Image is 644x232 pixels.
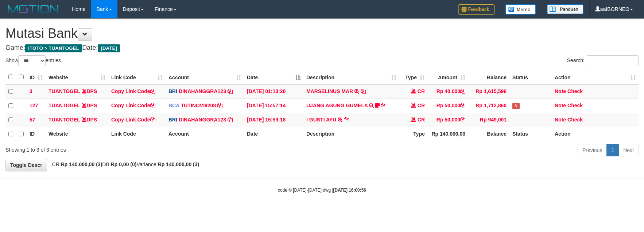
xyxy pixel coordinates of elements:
td: DPS [46,84,108,99]
h1: Mutasi Bank [5,26,639,41]
td: DPS [46,113,108,127]
strong: [DATE] 16:00:56 [333,188,366,193]
a: Copy Rp 50,000 to clipboard [460,117,465,123]
small: code © [DATE]-[DATE] dwg | [278,188,366,193]
th: Date: activate to sort column descending [244,70,303,84]
a: TUANTOGEL [49,117,80,123]
span: BCA [168,103,179,108]
input: Search: [587,55,639,66]
label: Search: [567,55,639,66]
th: Link Code: activate to sort column ascending [108,70,166,84]
span: 127 [30,103,38,108]
td: Rp 1,615,596 [468,84,509,99]
th: Status [509,70,552,84]
a: Copy DINAHANGGRA123 to clipboard [228,88,233,94]
span: CR [418,117,425,123]
span: CR [418,103,425,108]
th: Description [303,127,399,141]
th: Date [244,127,303,141]
th: Balance [468,127,509,141]
span: 57 [30,117,35,123]
span: Has Note [512,103,520,109]
a: Copy Link Code [111,117,155,123]
span: BRI [168,88,177,94]
a: MARSELINUS MAR [306,88,353,94]
img: Feedback.jpg [458,4,494,15]
th: Action: activate to sort column ascending [552,70,639,84]
td: Rp 949,001 [468,113,509,127]
th: Account [166,127,244,141]
a: Copy UJANG AGUNG GUMELA to clipboard [381,103,386,108]
th: ID [27,127,46,141]
span: ITOTO > TUANTOGEL [25,44,82,52]
a: Check [567,117,583,123]
a: Copy Rp 50,000 to clipboard [460,103,465,108]
a: Copy TUTINOVI9208 to clipboard [217,103,222,108]
img: MOTION_logo.png [5,4,61,15]
td: [DATE] 15:57:14 [244,99,303,113]
th: Action [552,127,639,141]
label: Show entries [5,55,61,66]
a: TUANTOGEL [49,88,80,94]
a: Note [555,103,566,108]
td: Rp 40,000 [428,84,468,99]
a: I GUSTI AYU [306,117,336,123]
span: [DATE] [98,44,120,52]
span: CR: DB: Variance: [49,161,199,167]
img: panduan.png [547,4,583,14]
td: Rp 50,000 [428,99,468,113]
a: Copy DINAHANGGRA123 to clipboard [228,117,233,123]
th: Account: activate to sort column ascending [166,70,244,84]
a: UJANG AGUNG GUMELA [306,103,368,108]
span: 3 [30,88,32,94]
a: Copy Link Code [111,88,155,94]
th: Status [509,127,552,141]
span: BRI [168,117,177,123]
th: Type: activate to sort column ascending [399,70,428,84]
strong: Rp 140.000,00 (3) [61,161,102,167]
td: Rp 50,000 [428,113,468,127]
a: DINAHANGGRA123 [179,88,226,94]
th: Rp 140.000,00 [428,127,468,141]
a: 1 [606,144,619,156]
a: Note [555,117,566,123]
a: DINAHANGGRA123 [179,117,226,123]
a: TUTINOVI9208 [181,103,216,108]
h4: Game: Date: [5,44,639,52]
a: Previous [578,144,607,156]
th: ID: activate to sort column ascending [27,70,46,84]
th: Description: activate to sort column ascending [303,70,399,84]
a: Copy MARSELINUS MAR to clipboard [361,88,366,94]
a: Next [618,144,639,156]
td: [DATE] 01:13:20 [244,84,303,99]
span: CR [418,88,425,94]
a: TUANTOGEL [49,103,80,108]
select: Showentries [18,55,46,66]
div: Showing 1 to 3 of 3 entries [5,143,263,153]
a: Toggle Descr [5,159,47,171]
a: Check [567,88,583,94]
th: Amount: activate to sort column ascending [428,70,468,84]
a: Copy I GUSTI AYU to clipboard [344,117,349,123]
a: Copy Link Code [111,103,155,108]
td: Rp 1,712,860 [468,99,509,113]
a: Note [555,88,566,94]
img: Button%20Memo.svg [505,4,536,15]
th: Website [46,127,108,141]
td: [DATE] 15:59:18 [244,113,303,127]
a: Copy Rp 40,000 to clipboard [460,88,465,94]
th: Balance [468,70,509,84]
td: DPS [46,99,108,113]
th: Type [399,127,428,141]
strong: Rp 0,00 (0) [111,161,137,167]
th: Website: activate to sort column ascending [46,70,108,84]
a: Check [567,103,583,108]
th: Link Code [108,127,166,141]
strong: Rp 140.000,00 (3) [158,161,199,167]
